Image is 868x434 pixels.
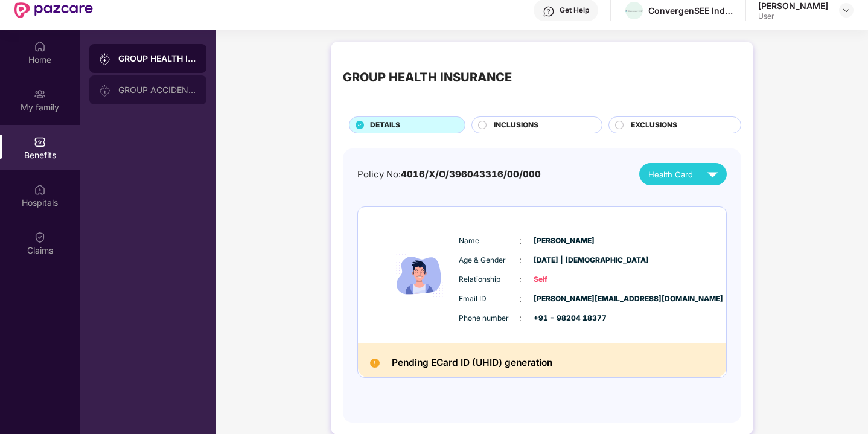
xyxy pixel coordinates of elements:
span: : [519,234,522,247]
h2: Pending ECard ID (UHID) generation [392,355,552,371]
span: [DATE] | [DEMOGRAPHIC_DATA] [534,255,594,266]
span: 4016/X/O/396043316/00/000 [401,168,541,180]
span: Health Card [648,168,693,180]
div: GROUP HEALTH INSURANCE [118,53,197,65]
span: +91 - 98204 18377 [534,313,594,324]
span: EXCLUSIONS [631,120,677,131]
div: User [758,11,828,21]
img: ConvergenSEE-logo-Colour-high-Res-%20updated.png [625,10,643,12]
img: svg+xml;base64,PHN2ZyBpZD0iSG9zcGl0YWxzIiB4bWxucz0iaHR0cDovL3d3dy53My5vcmcvMjAwMC9zdmciIHdpZHRoPS... [34,183,46,196]
span: : [519,292,522,305]
span: [PERSON_NAME] [534,235,594,247]
button: Health Card [639,163,727,185]
span: DETAILS [370,120,400,131]
img: svg+xml;base64,PHN2ZyBpZD0iRHJvcGRvd24tMzJ4MzIiIHhtbG5zPSJodHRwOi8vd3d3LnczLm9yZy8yMDAwL3N2ZyIgd2... [841,5,851,15]
img: svg+xml;base64,PHN2ZyBpZD0iQmVuZWZpdHMiIHhtbG5zPSJodHRwOi8vd3d3LnczLm9yZy8yMDAwL3N2ZyIgd2lkdGg9Ij... [34,136,46,148]
img: Pending [370,359,380,368]
img: svg+xml;base64,PHN2ZyB3aWR0aD0iMjAiIGhlaWdodD0iMjAiIHZpZXdCb3g9IjAgMCAyMCAyMCIgZmlsbD0ibm9uZSIgeG... [34,88,46,100]
img: icon [383,223,456,328]
span: INCLUSIONS [494,120,538,131]
span: : [519,311,522,325]
div: GROUP ACCIDENTAL INSURANCE [118,85,197,95]
span: Age & Gender [459,255,519,266]
img: svg+xml;base64,PHN2ZyB3aWR0aD0iMjAiIGhlaWdodD0iMjAiIHZpZXdCb3g9IjAgMCAyMCAyMCIgZmlsbD0ibm9uZSIgeG... [99,85,111,97]
div: ConvergenSEE India Martech Private Limited [648,5,733,16]
img: New Pazcare Logo [14,2,93,18]
span: Email ID [459,293,519,305]
div: Get Help [560,5,589,15]
div: Policy No: [357,167,541,182]
span: [PERSON_NAME][EMAIL_ADDRESS][DOMAIN_NAME] [534,293,594,305]
img: svg+xml;base64,PHN2ZyBpZD0iSGVscC0zMngzMiIgeG1sbnM9Imh0dHA6Ly93d3cudzMub3JnLzIwMDAvc3ZnIiB3aWR0aD... [543,5,555,18]
span: Self [534,274,594,286]
img: svg+xml;base64,PHN2ZyB3aWR0aD0iMjAiIGhlaWdodD0iMjAiIHZpZXdCb3g9IjAgMCAyMCAyMCIgZmlsbD0ibm9uZSIgeG... [99,53,111,65]
img: svg+xml;base64,PHN2ZyBpZD0iQ2xhaW0iIHhtbG5zPSJodHRwOi8vd3d3LnczLm9yZy8yMDAwL3N2ZyIgd2lkdGg9IjIwIi... [34,231,46,243]
span: : [519,254,522,267]
span: Name [459,235,519,247]
span: Phone number [459,313,519,324]
span: Relationship [459,274,519,286]
span: : [519,273,522,286]
img: svg+xml;base64,PHN2ZyB4bWxucz0iaHR0cDovL3d3dy53My5vcmcvMjAwMC9zdmciIHZpZXdCb3g9IjAgMCAyNCAyNCIgd2... [702,164,723,185]
div: GROUP HEALTH INSURANCE [343,68,512,87]
img: svg+xml;base64,PHN2ZyBpZD0iSG9tZSIgeG1sbnM9Imh0dHA6Ly93d3cudzMub3JnLzIwMDAvc3ZnIiB3aWR0aD0iMjAiIG... [34,40,46,53]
